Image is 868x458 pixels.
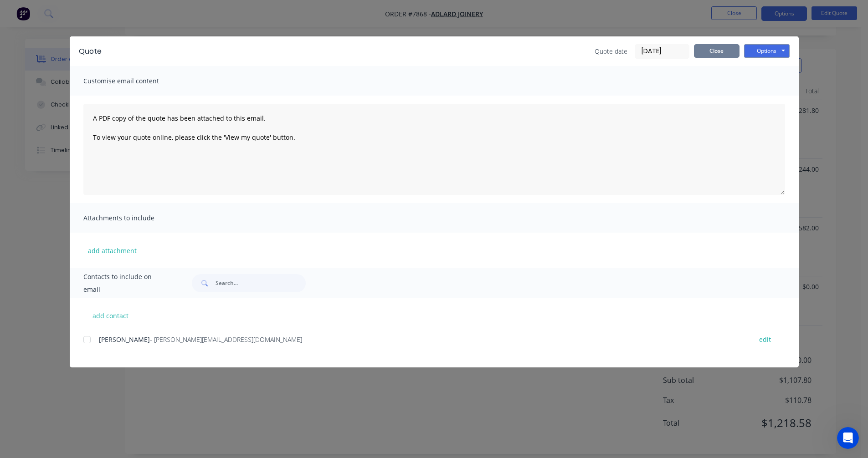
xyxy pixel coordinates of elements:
input: Search... [216,274,306,292]
span: Quote date [595,46,627,56]
span: Contacts to include on email [83,270,169,296]
span: [PERSON_NAME] [99,335,150,344]
button: add attachment [83,244,141,257]
iframe: Intercom live chat [837,427,859,449]
button: Close [694,44,740,58]
button: add contact [83,309,138,322]
textarea: A PDF copy of the quote has been attached to this email. To view your quote online, please click ... [83,104,785,195]
span: Customise email content [83,75,184,87]
span: - [PERSON_NAME][EMAIL_ADDRESS][DOMAIN_NAME] [150,335,302,344]
button: Options [744,44,790,58]
button: edit [754,333,776,346]
span: Attachments to include [83,212,184,224]
div: Quote [79,46,102,57]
